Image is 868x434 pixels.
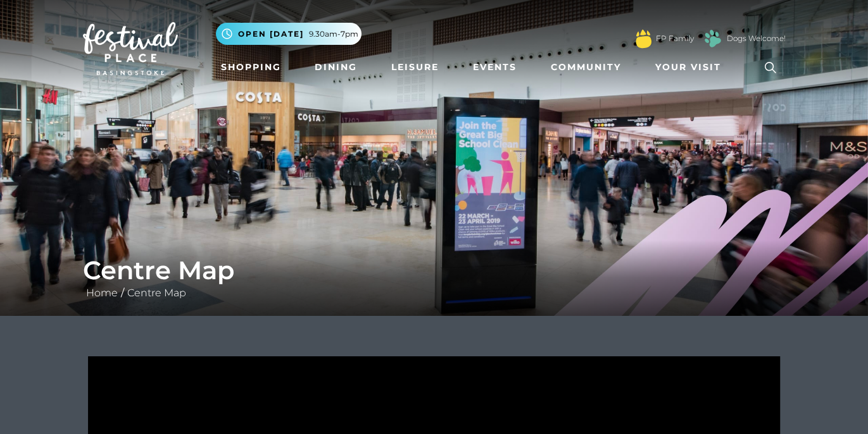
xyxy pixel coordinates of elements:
a: Dogs Welcome! [727,33,786,44]
img: Festival Place Logo [83,22,178,75]
span: 9.30am-7pm [309,28,358,40]
a: Community [546,56,626,79]
a: Your Visit [650,56,733,79]
h1: Centre Map [83,255,786,286]
a: FP Family [656,33,694,44]
a: Dining [310,56,362,79]
a: Events [468,56,522,79]
a: Centre Map [124,287,189,299]
a: Leisure [386,56,444,79]
button: Open [DATE] 9.30am-7pm [216,23,362,45]
span: Your Visit [655,61,721,74]
div: / [73,255,795,301]
a: Home [83,287,121,299]
a: Shopping [216,56,286,79]
span: Open [DATE] [238,28,304,40]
